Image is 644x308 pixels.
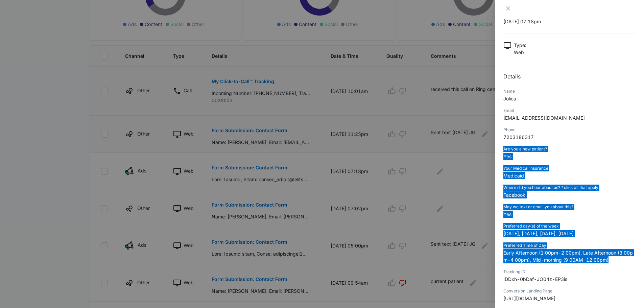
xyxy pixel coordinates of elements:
[503,223,636,229] div: Preferred day(s) of the week
[503,146,636,152] div: Are you a new patient?
[503,127,636,133] div: Phone
[503,231,574,236] span: [DATE], [DATE], [DATE], [DATE]
[503,108,636,114] div: Email
[503,250,633,263] span: Early Afternoon (1:00pm-2:00pm), Late Afternoon (3:00pm-4:00pm), Mid-morning (9:00AM-12:00pm)
[503,134,534,140] span: 7203186317
[503,211,511,217] span: Yes
[503,18,636,25] p: [DATE] 07:18pm
[514,42,526,49] p: Type :
[503,173,524,179] span: Medicaid
[503,242,636,248] div: Preferred Time of Day
[503,153,511,159] span: Yes
[505,6,511,11] span: close
[503,96,516,101] span: Jolica
[503,165,636,171] div: Your Medical Insurance
[503,72,636,80] h2: Details
[503,185,636,191] div: Where did you hear about us? *click all that apply
[503,295,555,301] span: [URL][DOMAIN_NAME]
[503,88,636,94] div: Name
[503,5,513,11] button: Close
[514,49,526,56] p: Web
[503,115,585,121] span: [EMAIL_ADDRESS][DOMAIN_NAME]
[503,204,636,210] div: May we text or email you about this?
[503,288,636,294] div: Conversion Landing Page
[503,192,525,198] span: Facebook
[503,269,636,275] div: Tracking ID
[503,276,567,282] span: IDDxh-0bDaf-JO04z-EP3is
